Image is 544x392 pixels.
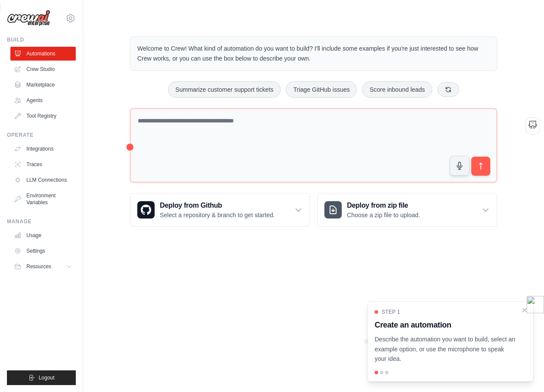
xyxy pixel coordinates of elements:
a: Usage [10,228,76,242]
a: Settings [10,244,76,258]
button: Summarize customer support tickets [168,81,281,98]
p: Choose a zip file to upload. [347,211,420,219]
h3: Deploy from zip file [347,200,420,211]
p: Select a repository & branch to get started. [160,211,275,219]
a: Crew Studio [10,62,76,76]
span: Step 1 [382,308,400,315]
a: Environment Variables [10,189,76,209]
a: Marketplace [10,78,76,92]
a: Traces [10,157,76,171]
button: Logout [7,370,76,385]
button: Resources [10,260,76,273]
a: Agents [10,93,76,107]
img: side-widget.svg [527,296,544,313]
a: Automations [10,47,76,61]
h3: Create an automation [375,319,516,331]
div: Build [7,36,76,43]
p: Welcome to Crew! What kind of automation do you want to build? I'll include some examples if you'... [137,44,490,64]
button: Score inbound leads [362,81,432,98]
a: LLM Connections [10,173,76,187]
button: Close walkthrough [521,307,528,314]
a: Integrations [10,142,76,156]
img: Logo [7,10,50,26]
h3: Deploy from Github [160,200,275,211]
a: Tool Registry [10,109,76,123]
div: Manage [7,218,76,225]
p: Describe the automation you want to build, select an example option, or use the microphone to spe... [375,334,516,364]
span: Logout [39,374,55,381]
div: Operate [7,132,76,138]
button: Triage GitHub issues [286,81,357,98]
span: Resources [26,263,51,270]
